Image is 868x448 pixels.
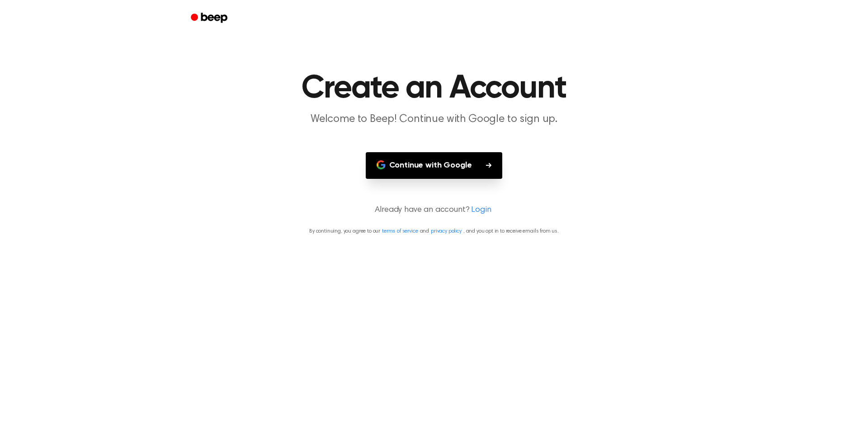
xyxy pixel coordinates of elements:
p: Welcome to Beep! Continue with Google to sign up. [260,112,608,127]
button: Continue with Google [366,152,503,179]
a: terms of service [382,229,418,234]
h1: Create an Account [203,72,665,105]
a: Login [471,204,491,216]
a: privacy policy [431,229,462,234]
p: Already have an account? [11,204,857,216]
a: Beep [184,9,236,27]
p: By continuing, you agree to our and , and you opt in to receive emails from us. [11,227,857,235]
